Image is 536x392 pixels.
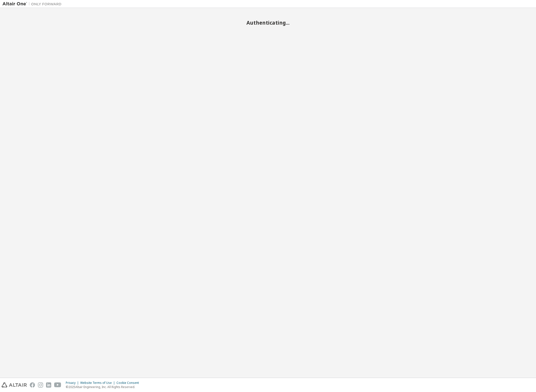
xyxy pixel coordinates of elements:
[80,381,116,385] div: Website Terms of Use
[66,381,80,385] div: Privacy
[38,382,43,388] img: instagram.svg
[1,382,27,388] img: altair_logo.svg
[2,1,64,6] img: Altair One
[30,382,35,388] img: facebook.svg
[116,381,142,385] div: Cookie Consent
[2,19,534,26] h2: Authenticating...
[46,382,51,388] img: linkedin.svg
[66,385,142,389] p: © 2025 Altair Engineering, Inc. All Rights Reserved.
[54,382,61,388] img: youtube.svg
